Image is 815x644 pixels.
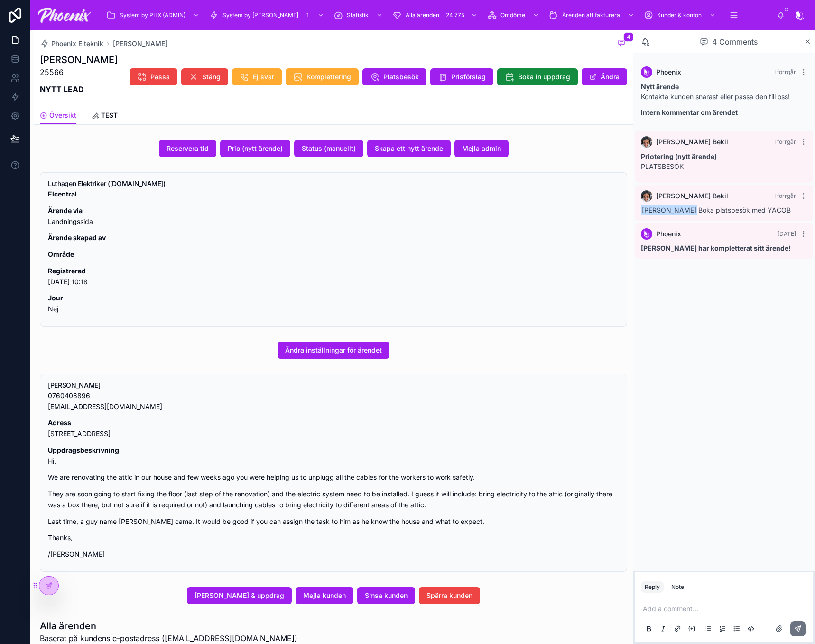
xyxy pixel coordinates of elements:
[48,267,86,275] strong: Registrerad
[430,68,493,85] button: Prisförslag
[671,583,684,591] div: Note
[130,68,177,85] button: Passa
[51,39,103,48] span: Phoenix Elteknik
[641,108,738,116] strong: Intern kommentar om ärendet
[774,192,796,199] span: I förrgår
[774,68,796,75] span: I förrgår
[641,581,664,593] button: Reply
[546,7,639,24] a: Ärenden att fakturera
[48,391,619,560] div: 0760408896 giannigff@gmail.com **Adress** Vikingagatan 40, 753 34 Uppsala, Sverige **Uppdragsbesk...
[294,140,363,157] button: Status (manuellt)
[103,7,204,24] a: System by PHX (ADMIN)
[641,206,791,214] span: Boka platsbesök med YACOB
[48,418,619,439] p: [STREET_ADDRESS]
[641,205,697,215] span: [PERSON_NAME]
[656,229,681,239] span: Phoenix
[101,111,118,120] span: TEST
[206,7,329,24] a: System by [PERSON_NAME]1
[656,137,728,147] span: [PERSON_NAME] Bekil
[181,68,228,85] button: Stäng
[641,244,791,252] strong: [PERSON_NAME] har kompletterat sitt ärende!
[48,294,63,302] strong: Jour
[367,140,451,157] button: Skapa ett nytt ärende
[500,11,525,19] span: Omdöme
[365,591,407,600] span: Smsa kunden
[383,72,419,82] span: Platsbesök
[48,419,71,427] strong: Adress
[616,38,627,49] button: 4
[167,144,209,153] span: Reservera tid
[187,587,292,604] button: [PERSON_NAME] & uppdrag
[389,7,482,24] a: Alla ärenden24 775
[667,581,688,593] button: Note
[406,11,439,19] span: Alla ärenden
[150,72,170,82] span: Passa
[712,36,758,47] span: 4 Comments
[38,8,91,23] img: App logo
[778,230,796,237] span: [DATE]
[48,472,619,483] p: We are renovating the attic in our house and few weeks ago you were helping us to unplugg all the...
[194,591,284,600] span: [PERSON_NAME] & uppdrag
[357,587,415,604] button: Smsa kunden
[302,144,356,153] span: Status (manuellt)
[120,11,185,19] span: System by PHX (ADMIN)
[48,516,619,527] p: Last time, a guy name [PERSON_NAME] came. It would be good if you can assign the task to him as h...
[232,68,282,85] button: Ej svar
[375,144,443,153] span: Skapa ett nytt ärende
[202,72,221,82] span: Stäng
[228,144,283,153] span: Prio (nytt ärende)
[331,7,388,24] a: Statistik
[419,587,480,604] button: Spärra kunden
[656,191,728,201] span: [PERSON_NAME] Bekil
[40,39,103,48] a: Phoenix Elteknik
[641,82,807,102] p: Kontakta kunden snarast eller passa den till oss!
[451,72,486,82] span: Prisförslag
[253,72,274,82] span: Ej svar
[462,144,501,153] span: Mejla admin
[48,205,619,227] p: Landningssida
[426,591,472,600] span: Spärra kunden
[48,189,619,315] div: **Elcentral** **Ärende via** Landningssida **Ärende skapad av** **Område** **Registrerad** 2025-0...
[48,180,619,187] h5: Luthagen Elektriker (luthagenelektriker.se)
[362,68,426,85] button: Platsbesök
[92,107,118,126] a: TEST
[641,152,717,160] strong: Priotering (nytt ärende)
[40,619,297,633] h1: Alla ärenden
[40,66,118,78] p: 25566
[484,7,544,24] a: Omdöme
[48,293,619,315] p: Nej
[48,233,106,242] strong: Ärende skapad av
[48,266,619,288] p: [DATE] 10:18
[657,11,702,19] span: Kunder & konton
[48,250,74,258] strong: Område
[774,138,796,145] span: I förrgår
[48,190,77,198] strong: Elcentral
[623,32,634,42] span: 4
[562,11,620,19] span: Ärenden att fakturera
[302,9,314,21] div: 1
[296,587,353,604] button: Mejla kunden
[159,140,216,157] button: Reservera tid
[303,591,346,600] span: Mejla kunden
[48,489,619,511] p: They are soon going to start fixing the floor (last step of the renovation) and the electric syst...
[40,53,118,66] h1: [PERSON_NAME]
[40,633,297,644] span: Baserat på kundens e-postadress ([EMAIL_ADDRESS][DOMAIN_NAME])
[222,11,298,19] span: System by [PERSON_NAME]
[641,151,807,171] p: PLATSBESÖK
[220,140,290,157] button: Prio (nytt ärende)
[582,68,627,85] button: Ändra
[48,532,619,543] p: Thanks,
[306,72,351,82] span: Komplettering
[48,445,619,467] p: Hi.
[443,9,467,21] div: 24 775
[48,549,619,560] p: /[PERSON_NAME]
[48,206,83,215] strong: Ärende via
[285,345,382,355] span: Ändra inställningar för ärendet
[286,68,359,85] button: Komplettering
[641,83,679,91] strong: Nytt ärende
[497,68,578,85] button: Boka in uppdrag
[99,5,777,26] div: scrollable content
[518,72,570,82] span: Boka in uppdrag
[113,39,167,48] a: [PERSON_NAME]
